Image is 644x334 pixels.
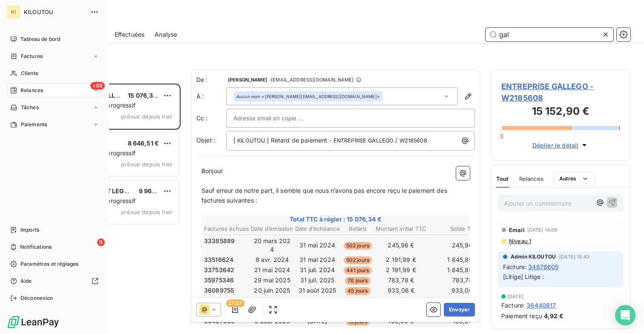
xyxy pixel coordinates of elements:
[7,315,60,329] img: Logo LeanPay
[486,28,613,41] input: Rechercher
[21,70,38,77] span: Clients
[250,286,293,295] td: 20 juin 2025
[196,114,226,122] label: Cc :
[375,255,427,264] td: 2 191,99 €
[201,187,449,204] span: Sauf erreur de notre part, il semble que nous n’avons pas encore reçu le paiement des factures su...
[250,265,293,275] td: 21 mai 2024
[428,296,479,305] td: 143,12 €
[295,265,340,275] td: 31 juil. 2024
[250,255,293,264] td: 8 avr. 2024
[204,276,234,285] span: 35975346
[530,140,592,150] button: Déplier le détail
[204,224,250,233] th: Factures échues
[503,262,526,271] span: Facture :
[345,287,370,295] span: 45 jours
[519,175,543,182] span: Relances
[559,254,589,259] span: [DATE] 15:43
[615,305,635,325] div: Open Intercom Messenger
[128,92,163,99] span: 15 076,34 €
[544,311,563,320] span: 4,92 €
[295,276,340,285] td: 31 juil. 2025
[375,286,427,295] td: 933,06 €
[332,136,395,146] span: ENTREPRISE GALLEGO
[528,262,558,271] span: 34876605
[196,92,226,101] label: À :
[61,197,135,204] span: Plan de relance progressif
[7,274,102,288] a: Aide
[236,93,380,99] div: <[PERSON_NAME][EMAIL_ADDRESS][DOMAIN_NAME]>
[554,172,595,186] button: Autres
[267,137,331,144] span: ] Retard de paiement -
[501,301,525,310] span: Facture :
[341,224,374,233] th: Retard
[344,267,371,274] span: 441 jours
[155,30,177,39] span: Analyse
[375,224,427,233] th: Montant initial TTC
[269,77,354,82] span: - [EMAIL_ADDRESS][DOMAIN_NAME]
[428,265,479,275] td: 1 845,89 €
[344,256,372,264] span: 502 jours
[503,273,544,280] span: [Litige] Litige :
[196,137,216,144] span: Objet :
[196,76,226,84] span: De :
[395,137,397,144] span: /
[115,30,145,39] span: Effectuées
[139,187,172,195] span: 9 969,02 €
[20,226,39,234] span: Imports
[428,224,479,233] th: Solde TTC
[236,93,260,99] em: Aucun nom
[7,5,20,19] div: KI
[511,253,556,261] span: Admin KILOUTOU
[236,136,266,146] span: KILOUTOU
[295,296,340,305] td: [DATE]
[428,286,479,295] td: 933,06 €
[509,227,525,233] span: Email
[61,102,135,109] span: Plan de relance progressif
[121,209,172,215] span: prévue depuis hier
[204,256,233,264] span: 33516624
[21,52,43,60] span: Factures
[121,161,172,168] span: prévue depuis hier
[375,296,427,305] td: 143,12 €
[428,236,479,254] td: 245,96 €
[21,121,47,128] span: Paiements
[508,238,531,244] span: Niveau 1
[201,167,223,174] span: Bonjour
[21,104,39,111] span: Tâches
[501,311,542,320] span: Paiement reçu
[496,175,509,182] span: Tout
[233,137,236,144] span: [
[375,276,427,285] td: 783,78 €
[501,81,620,104] span: ENTREPRISE GALLEGO - W2185608
[204,237,235,245] span: 33385889
[428,255,479,264] td: 1 845,89 €
[428,276,479,285] td: 783,78 €
[24,9,85,15] span: KILOUTOU
[20,260,78,268] span: Paramètres et réglages
[204,296,233,305] span: 36417072
[41,84,181,334] div: grid
[20,87,43,94] span: Relances
[295,286,340,295] td: 31 août 2025
[20,243,52,251] span: Notifications
[344,242,372,250] span: 502 jours
[20,35,60,43] span: Tableau de bord
[527,227,558,232] span: [DATE] 14:09
[444,303,475,317] button: Envoyer
[295,236,340,254] td: 31 mai 2024
[375,236,427,254] td: 245,96 €
[60,187,176,195] span: ETABLISSEMENT LEGAL BATIMENT T.P
[97,238,105,246] span: 9
[507,294,523,299] span: [DATE]
[128,139,159,147] span: 8 646,51 €
[20,294,53,302] span: Déconnexion
[295,224,340,233] th: Date d’échéance
[233,112,325,125] input: Adresse email en copie ...
[398,136,428,146] span: W2185608
[375,265,427,275] td: 2 191,99 €
[226,299,244,307] span: 27/27
[250,276,293,285] td: 29 mai 2025
[295,255,340,264] td: 31 mai 2024
[501,104,620,121] h3: 15 152,90 €
[500,133,503,139] span: 0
